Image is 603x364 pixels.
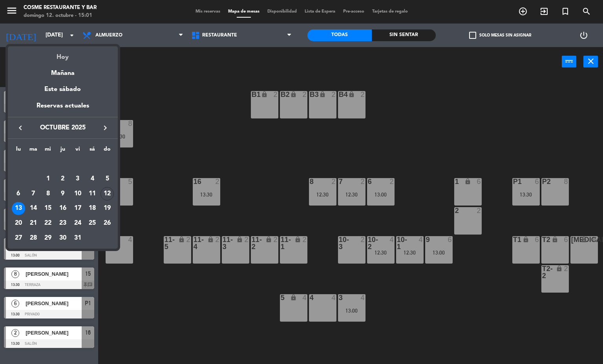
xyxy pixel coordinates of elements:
td: 17 de octubre de 2025 [70,201,85,216]
td: 28 de octubre de 2025 [26,231,41,246]
th: jueves [55,145,70,157]
td: 20 de octubre de 2025 [11,216,26,231]
div: 21 [27,217,40,230]
div: 30 [56,231,69,245]
td: 6 de octubre de 2025 [11,186,26,201]
button: keyboard_arrow_left [13,123,27,133]
div: 15 [41,202,55,215]
div: Este sábado [8,78,118,100]
td: 26 de octubre de 2025 [100,216,115,231]
div: 24 [71,217,84,230]
td: 3 de octubre de 2025 [70,171,85,186]
td: OCT. [11,157,115,172]
div: 7 [27,187,40,200]
td: 21 de octubre de 2025 [26,216,41,231]
div: 29 [41,231,55,245]
div: 25 [86,217,99,230]
td: 8 de octubre de 2025 [40,186,55,201]
div: Reservas actuales [8,101,118,117]
div: Hoy [8,46,118,62]
td: 15 de octubre de 2025 [40,201,55,216]
div: 31 [71,231,84,245]
td: 12 de octubre de 2025 [100,186,115,201]
div: 27 [12,231,25,245]
div: 20 [12,217,25,230]
td: 4 de octubre de 2025 [85,171,100,186]
td: 31 de octubre de 2025 [70,231,85,246]
td: 14 de octubre de 2025 [26,201,41,216]
td: 13 de octubre de 2025 [11,201,26,216]
td: 16 de octubre de 2025 [55,201,70,216]
th: martes [26,145,41,157]
div: 16 [56,202,69,215]
td: 29 de octubre de 2025 [40,231,55,246]
div: 12 [100,187,114,200]
div: 14 [27,202,40,215]
div: 11 [86,187,99,200]
div: 18 [86,202,99,215]
td: 2 de octubre de 2025 [55,171,70,186]
div: 10 [71,187,84,200]
td: 5 de octubre de 2025 [100,171,115,186]
i: keyboard_arrow_left [16,123,25,133]
th: domingo [100,145,115,157]
div: 28 [27,231,40,245]
td: 19 de octubre de 2025 [100,201,115,216]
div: 3 [71,172,84,186]
div: 2 [56,172,69,186]
div: 5 [100,172,114,186]
div: 26 [100,217,114,230]
div: 6 [12,187,25,200]
td: 23 de octubre de 2025 [55,216,70,231]
div: 17 [71,202,84,215]
th: miércoles [40,145,55,157]
td: 27 de octubre de 2025 [11,231,26,246]
div: 8 [41,187,55,200]
div: Mañana [8,62,118,78]
td: 25 de octubre de 2025 [85,216,100,231]
td: 24 de octubre de 2025 [70,216,85,231]
td: 7 de octubre de 2025 [26,186,41,201]
td: 30 de octubre de 2025 [55,231,70,246]
div: 22 [41,217,55,230]
span: octubre 2025 [27,123,98,133]
th: sábado [85,145,100,157]
td: 9 de octubre de 2025 [55,186,70,201]
td: 11 de octubre de 2025 [85,186,100,201]
div: 13 [12,202,25,215]
div: 19 [100,202,114,215]
td: 22 de octubre de 2025 [40,216,55,231]
td: 1 de octubre de 2025 [40,171,55,186]
th: lunes [11,145,26,157]
button: keyboard_arrow_right [98,123,112,133]
td: 18 de octubre de 2025 [85,201,100,216]
div: 1 [41,172,55,186]
div: 9 [56,187,69,200]
div: 23 [56,217,69,230]
th: viernes [70,145,85,157]
div: 4 [86,172,99,186]
td: 10 de octubre de 2025 [70,186,85,201]
i: keyboard_arrow_right [100,123,110,133]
